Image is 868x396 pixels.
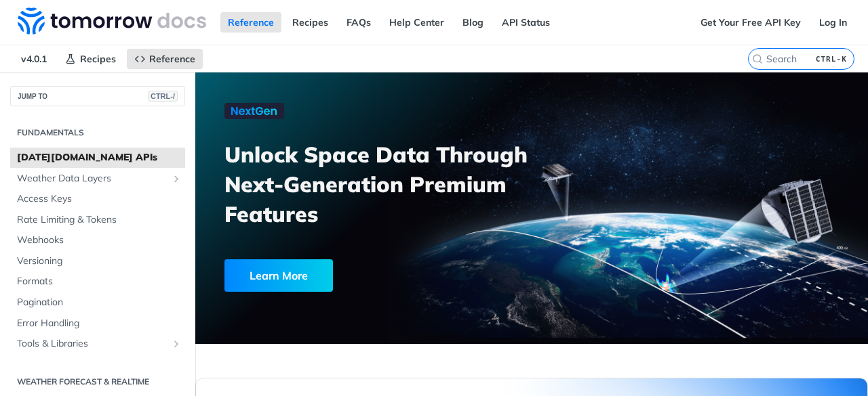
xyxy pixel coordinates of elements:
[17,234,182,247] span: Webhooks
[171,173,182,184] button: Show subpages for Weather Data Layers
[17,296,182,309] span: Pagination
[14,49,54,69] span: v4.0.1
[148,91,178,102] span: CTRL-/
[17,192,182,206] span: Access Keys
[812,12,854,32] a: Log In
[455,12,491,32] a: Blog
[382,12,452,32] a: Help Center
[10,292,185,313] a: Pagination
[224,103,284,119] img: NextGen
[17,317,182,330] span: Error Handling
[10,271,185,292] a: Formats
[285,12,336,32] a: Recipes
[17,275,182,288] span: Formats
[17,255,182,268] span: Versioning
[17,172,167,185] span: Weather Data Layers
[10,148,185,168] a: [DATE][DOMAIN_NAME] APIs
[58,49,123,69] a: Recipes
[10,189,185,209] a: Access Keys
[17,337,167,351] span: Tools & Libraries
[10,251,185,271] a: Versioning
[10,313,185,334] a: Error Handling
[18,7,206,35] img: Tomorrow.io Weather API Docs
[171,338,182,349] button: Show subpages for Tools & Libraries
[220,12,281,32] a: Reference
[10,334,185,354] a: Tools & LibrariesShow subpages for Tools & Libraries
[752,53,763,64] svg: Search
[149,53,195,65] span: Reference
[10,230,185,250] a: Webhooks
[224,139,547,229] h3: Unlock Space Data Through Next-Generation Premium Features
[224,259,482,292] a: Learn More
[10,169,185,189] a: Weather Data LayersShow subpages for Weather Data Layers
[224,259,333,292] div: Learn More
[494,12,557,32] a: API Status
[10,376,185,388] h2: Weather Forecast & realtime
[812,52,850,66] kbd: CTRL-K
[10,127,185,139] h2: Fundamentals
[80,53,116,65] span: Recipes
[339,12,378,32] a: FAQs
[17,151,182,164] span: [DATE][DOMAIN_NAME] APIs
[693,12,808,32] a: Get Your Free API Key
[10,86,185,106] button: JUMP TOCTRL-/
[127,49,203,69] a: Reference
[10,210,185,230] a: Rate Limiting & Tokens
[17,213,182,227] span: Rate Limiting & Tokens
